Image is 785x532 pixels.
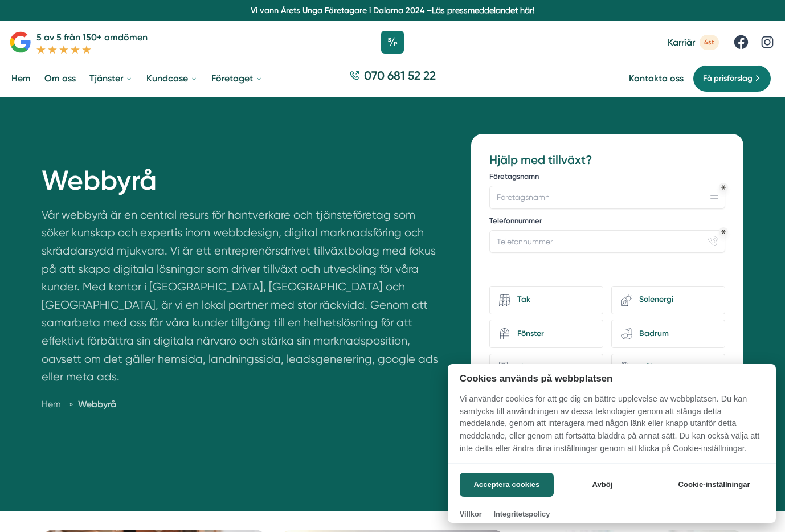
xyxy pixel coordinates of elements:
[448,373,776,384] h2: Cookies används på webbplatsen
[448,393,776,463] p: Vi använder cookies för att ge dig en bättre upplevelse av webbplatsen. Du kan samtycka till anvä...
[460,510,482,518] a: Villkor
[557,473,648,497] button: Avböj
[460,473,554,497] button: Acceptera cookies
[664,473,764,497] button: Cookie-inställningar
[493,510,550,518] a: Integritetspolicy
